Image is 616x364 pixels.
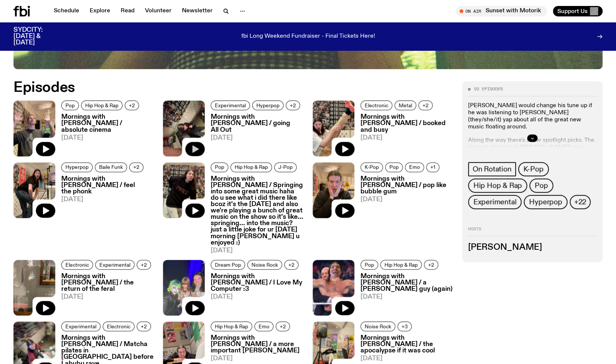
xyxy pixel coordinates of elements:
[468,227,597,236] h2: Hosts
[211,162,228,172] a: Pop
[288,262,294,267] span: +2
[163,260,205,315] img: A selfie of Dyan Tai, Ninajirachi and Jim.
[422,103,428,108] span: +2
[473,181,522,190] span: Hip Hop & Rap
[473,165,511,173] span: On Rotation
[474,87,503,91] span: 92 episodes
[211,355,303,362] span: [DATE]
[137,260,151,270] button: +2
[360,321,395,331] a: Noise Rock
[557,8,588,15] span: Support Us
[409,164,420,170] span: Emo
[211,135,303,141] span: [DATE]
[553,6,603,16] button: Support Us
[61,321,100,331] a: Experimental
[251,262,278,267] span: Noise Rock
[574,198,586,206] span: +22
[360,335,453,354] h3: Mornings with [PERSON_NAME] / the apocalypse if it was cool
[61,196,154,203] span: [DATE]
[61,100,79,110] a: Pop
[95,260,134,270] a: Experimental
[274,162,297,172] a: J-Pop
[13,260,55,315] img: A selfie of Jim taken in the reflection of the window of the fbi radio studio.
[163,100,205,156] img: A 0.5x selfie taken from above of Jim in the studio holding up a peace sign.
[211,273,303,292] h3: Mornings with [PERSON_NAME] / I Love My Computer :3
[55,273,154,315] a: Mornings with [PERSON_NAME] / the return of the feral[DATE]
[418,100,433,110] button: +2
[360,273,453,292] h3: Mornings with [PERSON_NAME] / a [PERSON_NAME] guy (again)
[211,294,303,300] span: [DATE]
[235,164,268,170] span: Hip Hop & Rap
[211,335,303,354] h3: Mornings with [PERSON_NAME] / a more important [PERSON_NAME]
[276,321,290,331] button: +2
[360,355,453,362] span: [DATE]
[254,321,273,331] a: Emo
[456,6,547,16] button: On AirSunset with Motorik
[360,260,378,270] a: Pop
[163,162,205,218] img: Jim standing in the fbi studio, hunched over with one hand on their knee and the other on their b...
[61,162,93,172] a: Hyperpop
[177,6,217,16] a: Newsletter
[394,100,416,110] a: Metal
[518,162,549,176] a: K-Pop
[360,100,392,110] a: Electronic
[247,260,282,270] a: Noise Rock
[385,162,403,172] a: Pop
[468,102,597,131] p: [PERSON_NAME] would change his tune up if he was listening to [PERSON_NAME] (they/she/it) yap abo...
[529,178,553,193] a: Pop
[49,6,84,16] a: Schedule
[360,114,453,133] h3: Mornings with [PERSON_NAME] / booked and busy
[65,262,89,267] span: Electronic
[55,176,154,254] a: Mornings with [PERSON_NAME] / feel the phonk[DATE]
[215,262,241,267] span: Dream Pop
[313,260,355,315] img: A poor photoshop of Jim's face onto the body of Seth Rollins, who is holding the WWE World Heavyw...
[278,164,292,170] span: J-Pop
[523,165,544,173] span: K-Pop
[430,164,435,170] span: +1
[65,103,75,108] span: Pop
[365,164,379,170] span: K-Pop
[211,114,303,133] h3: Mornings with [PERSON_NAME] / going All Out
[107,323,130,329] span: Electronic
[13,81,403,94] h2: Episodes
[468,243,597,252] h3: [PERSON_NAME]
[103,321,134,331] a: Electronic
[313,100,355,156] img: A photo of Jim in the fbi studio sitting on a chair and awkwardly holding their leg in the air, s...
[290,103,296,108] span: +2
[215,323,248,329] span: Hip Hop & Rap
[141,323,147,329] span: +2
[211,176,303,246] h3: Mornings with [PERSON_NAME] / Springing into some great music haha do u see what i did there like...
[211,100,250,110] a: Experimental
[284,260,298,270] button: +2
[399,103,412,108] span: Metal
[215,164,224,170] span: Pop
[473,198,517,206] span: Experimental
[468,178,527,193] a: Hip Hop & Rap
[211,321,252,331] a: Hip Hop & Rap
[426,162,439,172] button: +1
[360,176,453,195] h3: Mornings with [PERSON_NAME] / pop like bubble gum
[360,135,453,141] span: [DATE]
[125,100,139,110] button: +2
[99,262,130,267] span: Experimental
[524,195,567,209] a: Hyperpop
[81,100,123,110] a: Hip Hop & Rap
[61,176,154,195] h3: Mornings with [PERSON_NAME] / feel the phonk
[241,33,375,40] p: fbi Long Weekend Fundraiser - Final Tickets Here!
[116,6,139,16] a: Read
[61,273,154,292] h3: Mornings with [PERSON_NAME] / the return of the feral
[529,198,562,206] span: Hyperpop
[95,162,127,172] a: Baile Funk
[211,248,303,254] span: [DATE]
[365,262,374,267] span: Pop
[384,262,418,267] span: Hip Hop & Rap
[230,162,272,172] a: Hip Hop & Rap
[259,323,269,329] span: Emo
[140,6,176,16] a: Volunteer
[360,162,383,172] a: K-Pop
[424,260,438,270] button: +2
[570,195,591,209] button: +22
[133,164,139,170] span: +2
[365,103,388,108] span: Electronic
[360,196,453,203] span: [DATE]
